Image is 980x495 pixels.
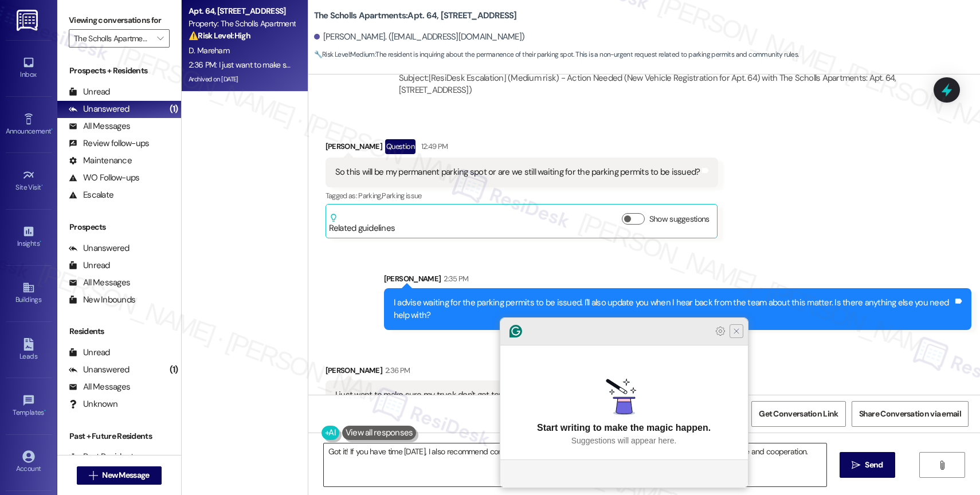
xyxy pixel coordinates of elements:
[335,389,514,401] div: I just want to make sure my truck don't get towed
[6,447,52,478] a: Account
[418,140,448,152] div: 12:49 PM
[69,260,110,272] div: Unread
[69,86,110,98] div: Unread
[57,430,181,442] div: Past + Future Residents
[384,273,971,289] div: [PERSON_NAME]
[938,461,946,470] i: 
[6,391,52,422] a: Templates •
[394,297,953,321] div: I advise waiting for the parking permits to be issued. I'll also update you when I hear back from...
[74,29,151,48] input: All communities
[69,172,139,184] div: WO Follow-ups
[759,408,838,420] span: Get Conversation Link
[189,60,382,70] div: 2:36 PM: I just want to make sure my truck don't get towed
[6,222,52,253] a: Insights •
[859,408,961,420] span: Share Conversation via email
[399,72,903,97] div: Subject: [ResiDesk Escalation] (Medium risk) - Action Needed (New Vehicle Registration for Apt. 6...
[6,335,52,366] a: Leads
[69,451,138,463] div: Past Residents
[382,191,422,201] span: Parking issue
[6,166,52,197] a: Site Visit •
[167,100,181,118] div: (1)
[69,242,130,254] div: Unanswered
[157,34,163,43] i: 
[69,11,170,29] label: Viewing conversations for
[840,452,895,478] button: Send
[649,213,709,225] label: Show suggestions
[852,401,969,427] button: Share Conversation via email
[41,182,43,190] span: •
[40,238,41,246] span: •
[326,187,719,204] div: Tagged as:
[314,31,525,43] div: [PERSON_NAME]. ([EMAIL_ADDRESS][DOMAIN_NAME])
[441,273,468,285] div: 2:35 PM
[385,139,415,154] div: Question
[17,10,40,31] img: ResiDesk Logo
[852,461,860,470] i: 
[69,155,132,167] div: Maintenance
[69,120,130,132] div: All Messages
[69,294,135,306] div: New Inbounds
[44,407,46,415] span: •
[189,30,250,41] strong: ⚠️ Risk Level: High
[314,10,517,22] b: The Scholls Apartments: Apt. 64, [STREET_ADDRESS]
[314,50,375,59] strong: 🔧 Risk Level: Medium
[89,471,97,480] i: 
[326,364,532,380] div: [PERSON_NAME]
[57,325,181,337] div: Residents
[335,166,700,178] div: So this will be my permanent parking spot or are we still waiting for the parking permits to be i...
[324,443,826,486] textarea: To enrich screen reader interactions, please activate Accessibility in Grammarly extension settings
[865,459,883,471] span: Send
[69,347,110,359] div: Unread
[57,221,181,233] div: Prospects
[187,72,296,87] div: Archived on [DATE]
[69,189,113,201] div: Escalate
[751,401,845,427] button: Get Conversation Link
[69,381,130,393] div: All Messages
[189,45,229,56] span: D. Mareham
[382,364,410,376] div: 2:36 PM
[69,364,130,376] div: Unanswered
[189,18,295,30] div: Property: The Scholls Apartments
[6,53,52,84] a: Inbox
[102,469,149,481] span: New Message
[358,191,382,201] span: Parking ,
[326,139,719,158] div: [PERSON_NAME]
[57,65,181,77] div: Prospects + Residents
[314,49,799,61] span: : The resident is inquiring about the permanence of their parking spot. This is a non-urgent requ...
[51,125,53,133] span: •
[69,103,130,115] div: Unanswered
[69,137,149,150] div: Review follow-ups
[69,277,130,289] div: All Messages
[69,398,117,410] div: Unknown
[189,5,295,17] div: Apt. 64, [STREET_ADDRESS]
[6,278,52,309] a: Buildings
[167,361,181,379] div: (1)
[77,466,162,485] button: New Message
[329,213,395,234] div: Related guidelines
